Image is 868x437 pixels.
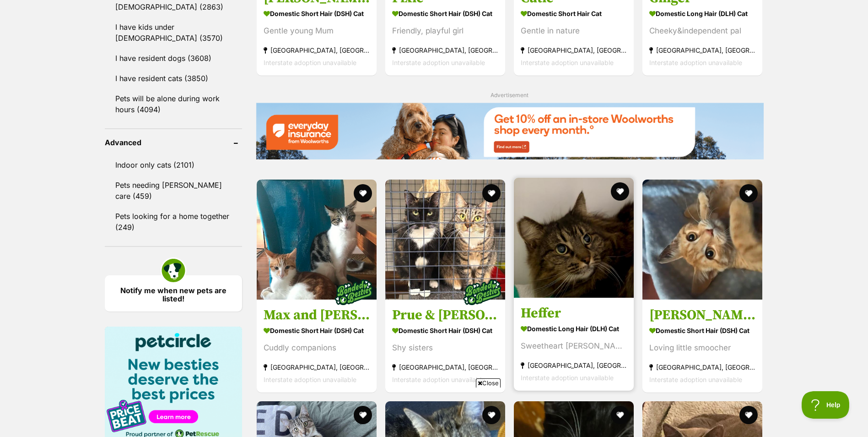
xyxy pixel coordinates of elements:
strong: Domestic Long Hair (DLH) Cat [649,6,755,20]
div: Sweetheart [PERSON_NAME] [521,340,627,352]
strong: Domestic Short Hair (DSH) Cat [392,324,498,337]
button: favourite [354,184,372,202]
a: Notify me when new pets are listed! [105,275,242,311]
div: Loving little smoocher [649,342,755,354]
a: [PERSON_NAME] Domestic Short Hair (DSH) Cat Loving little smoocher [GEOGRAPHIC_DATA], [GEOGRAPHIC... [642,300,762,393]
a: I have resident cats (3850) [105,69,242,88]
div: Gentle in nature [521,24,627,37]
a: Pets will be alone during work hours (4094) [105,89,242,119]
button: favourite [611,182,629,201]
a: Pets needing [PERSON_NAME] care (459) [105,175,242,206]
strong: Domestic Long Hair (DLH) Cat [521,322,627,335]
span: Close [476,378,501,388]
span: Interstate adoption unavailable [521,374,614,382]
span: Interstate adoption unavailable [521,58,614,66]
div: Shy sisters [392,342,498,354]
strong: Domestic Short Hair (DSH) Cat [392,6,498,20]
h3: [PERSON_NAME] [649,306,755,324]
h3: Heffer [521,305,627,322]
strong: [GEOGRAPHIC_DATA], [GEOGRAPHIC_DATA] [649,361,755,373]
span: Interstate adoption unavailable [392,58,485,66]
h3: Max and [PERSON_NAME] [264,306,370,324]
div: Cheeky&independent pal [649,24,755,37]
strong: Domestic Short Hair (DSH) Cat [649,324,755,337]
strong: [GEOGRAPHIC_DATA], [GEOGRAPHIC_DATA] [264,361,370,373]
strong: [GEOGRAPHIC_DATA], [GEOGRAPHIC_DATA] [521,44,627,56]
span: Advertisement [491,92,528,98]
button: favourite [740,184,758,202]
button: favourite [611,406,629,424]
img: Max and Milo - Domestic Short Hair (DSH) Cat [257,180,377,300]
a: Pets looking for a home together (249) [105,207,242,237]
button: favourite [740,406,758,424]
iframe: Advertisement [268,391,601,432]
a: Heffer Domestic Long Hair (DLH) Cat Sweetheart [PERSON_NAME] [GEOGRAPHIC_DATA], [GEOGRAPHIC_DATA]... [514,298,634,391]
strong: [GEOGRAPHIC_DATA], [GEOGRAPHIC_DATA] [392,44,498,56]
span: Interstate adoption unavailable [649,58,742,66]
img: Everyday Insurance promotional banner [256,103,764,159]
strong: [GEOGRAPHIC_DATA], [GEOGRAPHIC_DATA] [649,44,755,56]
strong: [GEOGRAPHIC_DATA], [GEOGRAPHIC_DATA] [521,359,627,371]
a: Max and [PERSON_NAME] Domestic Short Hair (DSH) Cat Cuddly companions [GEOGRAPHIC_DATA], [GEOGRAP... [257,300,377,393]
span: Interstate adoption unavailable [264,376,356,383]
div: Cuddly companions [264,342,370,354]
img: bonded besties [331,269,377,315]
a: Indoor only cats (2101) [105,155,242,175]
a: Everyday Insurance promotional banner [256,103,764,161]
img: bonded besties [459,269,505,315]
strong: Domestic Short Hair Cat [521,6,627,20]
h3: Prue & [PERSON_NAME] [392,306,498,324]
strong: [GEOGRAPHIC_DATA], [GEOGRAPHIC_DATA] [392,361,498,373]
img: Prue & Trude - Domestic Short Hair (DSH) Cat [385,180,505,300]
a: Prue & [PERSON_NAME] Domestic Short Hair (DSH) Cat Shy sisters [GEOGRAPHIC_DATA], [GEOGRAPHIC_DAT... [385,300,505,393]
iframe: Help Scout Beacon - Open [802,391,850,419]
a: I have kids under [DEMOGRAPHIC_DATA] (3570) [105,17,242,48]
button: favourite [482,184,501,202]
header: Advanced [105,138,242,147]
img: Heffer - Domestic Long Hair (DLH) Cat [514,178,634,298]
div: Friendly, playful girl [392,24,498,37]
strong: Domestic Short Hair (DSH) Cat [264,324,370,337]
img: Griffin - Domestic Short Hair (DSH) Cat [642,180,762,300]
span: Interstate adoption unavailable [264,58,356,66]
strong: [GEOGRAPHIC_DATA], [GEOGRAPHIC_DATA] [264,44,370,56]
span: Interstate adoption unavailable [392,376,485,383]
div: Gentle young Mum [264,24,370,37]
a: I have resident dogs (3608) [105,49,242,68]
span: Interstate adoption unavailable [649,376,742,383]
strong: Domestic Short Hair (DSH) Cat [264,6,370,20]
